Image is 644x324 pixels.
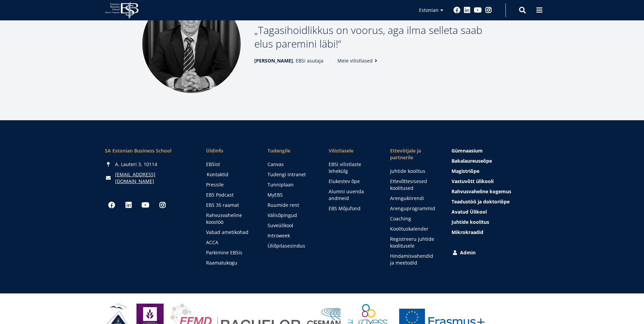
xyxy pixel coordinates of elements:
[452,178,494,184] span: Vastuvõtt ülikooli
[452,158,539,164] a: Bakalaureuseõpe
[156,198,169,212] a: Instagram
[268,147,315,154] a: Tudengile
[268,232,315,239] a: Introweek
[390,178,438,192] a: Ettevõttesisesed koolitused
[452,147,483,154] span: Gümnaasium
[268,171,315,178] a: Tudengi intranet
[139,198,152,212] a: Youtube
[390,195,438,202] a: Arengukiirendi
[452,198,510,205] span: Teadustöö ja doktoriõpe
[464,7,471,14] a: Linkedin
[452,147,539,154] a: Gümnaasium
[452,219,539,226] a: Juhtide koolitus
[452,229,539,236] a: Mikrokraadid
[390,215,438,222] a: Coaching
[390,236,438,249] a: Registreeru juhtide koolitusele
[268,161,315,168] a: Canvas
[452,209,539,215] a: Avatud Ülikool
[268,192,315,198] a: MyEBS
[268,222,315,229] a: Suveülikool
[452,249,539,256] a: Admin
[452,229,483,235] span: Mikrokraadid
[268,181,315,188] a: Tunniplaan
[452,198,539,205] a: Teadustöö ja doktoriõpe
[452,209,487,215] span: Avatud Ülikool
[254,57,293,64] strong: [PERSON_NAME]
[206,181,254,188] a: Pressile
[452,168,479,174] span: Magistriõpe
[254,57,324,64] span: , EBSi asutaja
[390,147,438,161] span: Ettevõtjale ja partnerile
[390,253,438,266] a: Hindamisvahendid ja meetodid
[452,219,489,225] span: Juhtide koolitus
[268,242,315,249] a: Üliõpilasesindus
[390,226,438,232] a: Koolituskalender
[268,202,315,209] a: Ruumide rent
[390,205,438,212] a: Arenguprogrammid
[452,168,539,175] a: Magistriõpe
[206,249,254,256] a: Parkimine EBSis
[452,188,511,195] span: Rahvusvaheline kogemus
[329,161,376,175] a: EBSi vilistlaste lehekülg
[105,147,192,154] div: SA Estonian Business School
[452,188,539,195] a: Rahvusvaheline kogemus
[329,178,376,185] a: Elukestev õpe
[452,178,539,185] a: Vastuvõtt ülikooli
[329,188,376,202] a: Alumni uuenda andmeid
[329,205,376,212] a: EBS Mõjufond
[206,229,254,236] a: Vabad ametikohad
[452,158,492,164] span: Bakalaureuseõpe
[206,161,254,168] a: EBSist
[254,23,502,51] p: Tagasihoidlikkus on voorus, aga ilma selleta saab elus paremini läbi!
[329,147,376,154] span: Vilistlasele
[485,7,492,14] a: Instagram
[337,57,380,64] a: Meie vilistlased
[206,192,254,198] a: EBS Podcast
[115,171,192,185] a: [EMAIL_ADDRESS][DOMAIN_NAME]
[206,202,254,209] a: EBS 35 raamat
[105,161,192,168] div: A. Lauteri 3, 10114
[207,171,255,178] a: Kontaktid
[206,239,254,246] a: ACCA
[105,198,118,212] a: Facebook
[122,198,135,212] a: Linkedin
[474,7,482,14] a: Youtube
[268,212,315,219] a: Välisõpingud
[206,259,254,266] a: Raamatukogu
[206,212,254,226] a: Rahvusvaheline koostöö
[454,7,460,14] a: Facebook
[390,168,438,175] a: Juhtide koolitus
[206,147,254,154] span: Üldinfo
